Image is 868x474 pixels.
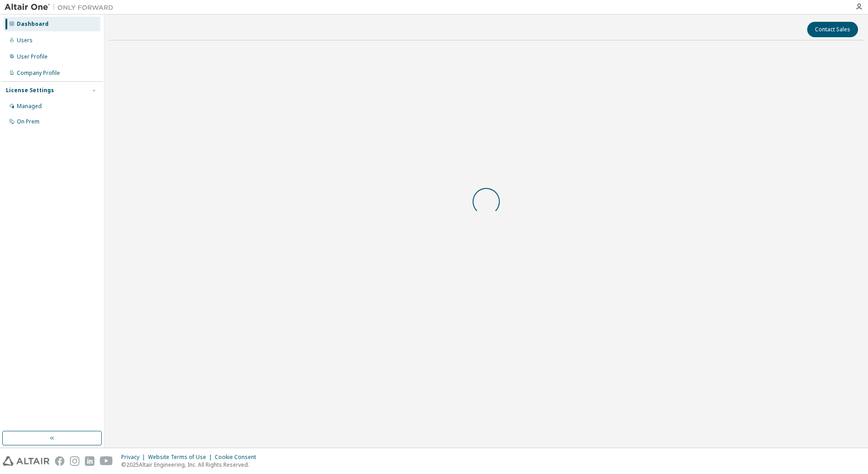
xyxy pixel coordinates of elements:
[17,69,60,77] div: Company Profile
[17,53,48,60] div: User Profile
[85,456,94,466] img: linkedin.svg
[55,456,64,466] img: facebook.svg
[6,87,54,94] div: License Settings
[807,22,858,37] button: Contact Sales
[17,118,39,125] div: On Prem
[121,454,148,461] div: Privacy
[121,461,261,469] p: © 2025 Altair Engineering, Inc. All Rights Reserved.
[17,103,42,110] div: Managed
[17,37,33,44] div: Users
[70,456,79,466] img: instagram.svg
[17,20,49,28] div: Dashboard
[148,454,215,461] div: Website Terms of Use
[5,3,118,12] img: Altair One
[215,454,261,461] div: Cookie Consent
[3,456,49,466] img: altair_logo.svg
[100,456,113,466] img: youtube.svg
